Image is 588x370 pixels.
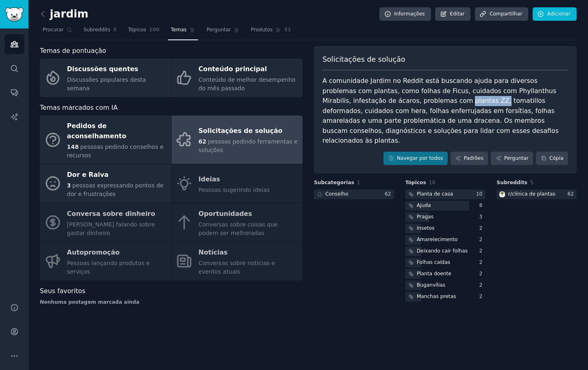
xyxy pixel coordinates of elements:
[40,59,171,97] a: Discussões quentesDiscussões populares desta semana
[383,152,448,165] a: Navegar por todos
[67,65,138,73] font: Discussões quentes
[357,180,360,185] font: 1
[204,24,242,40] a: Perguntar
[172,115,303,164] a: Solicitações de solução62pessoas pedindo ferramentas e soluções
[40,287,85,295] font: Seus favoritos
[497,189,577,200] a: clínica de plantasr/clínica de plantas62
[417,294,456,299] font: Manchas pretas
[322,77,561,144] font: A comunidade Jardim no Reddit está buscando ajuda para diversos problemas com plantas, como folha...
[397,155,443,161] font: Navegar por todos
[405,212,486,222] a: Pragas3
[67,144,164,159] font: pessoas pedindo conselhos e recursos
[417,214,433,220] font: Pragas
[67,182,71,189] font: 3
[198,138,298,153] font: pessoas pedindo ferramentas e soluções
[491,152,533,165] a: Perguntar
[40,47,106,54] font: Temas de pontuação
[435,7,470,21] a: Editar
[149,27,160,33] font: 100
[417,282,446,288] font: Buganvílias
[479,259,483,265] font: 2
[405,258,486,268] a: Folhas caídas2
[475,7,528,21] a: Compartilhar
[405,269,486,279] a: Planta doente2
[479,294,483,299] font: 2
[314,189,394,200] a: Conselho62
[67,122,126,140] font: Pedidos de aconselhamento
[479,237,483,242] font: 2
[198,65,267,73] font: Conteúdo principal
[490,11,522,17] font: Compartilhar
[549,155,564,161] font: Cópia
[171,27,187,33] font: Temas
[40,164,171,203] a: Dor e Raiva3pessoas expressando pontos de dor e frustrações
[417,202,431,208] font: Ajuda
[385,191,391,197] font: 62
[479,214,483,220] font: 3
[405,246,486,257] a: Deixando cair folhas2
[67,76,146,91] font: Discussões populares desta semana
[405,281,486,291] a: Buganvílias2
[417,225,435,231] font: Insetos
[128,27,146,33] font: Tópicos
[405,235,486,245] a: Amarelecimento2
[464,155,483,161] font: Padrões
[40,24,75,40] a: Procurar
[314,180,354,185] font: Subcategorias
[67,171,109,178] font: Dor e Raiva
[450,11,464,17] font: Editar
[405,224,486,234] a: Insetos2
[67,144,79,150] font: 148
[512,191,555,197] font: clínica de plantas
[50,8,89,20] font: jardim
[198,127,283,135] font: Solicitações de solução
[40,104,118,111] font: Temas marcados com IA
[172,59,303,97] a: Conteúdo principalConteúdo de melhor desempenho do mês passado
[476,191,483,197] font: 10
[248,24,294,40] a: Produtos31
[417,237,458,242] font: Amarelecimento
[81,24,120,40] a: Subreddits5
[533,7,577,21] a: Adicionar
[405,180,426,185] font: Tópicos
[479,225,483,231] font: 2
[547,11,571,17] font: Adicionar
[207,27,231,33] font: Perguntar
[499,192,505,197] img: clínica de plantas
[417,259,450,265] font: Folhas caídas
[504,155,529,161] font: Perguntar
[479,282,483,288] font: 2
[567,191,574,197] font: 62
[251,27,273,33] font: Produtos
[198,138,206,145] font: 62
[394,11,425,17] font: Informações
[497,180,527,185] font: Subreddits
[417,271,451,276] font: Planta doente
[325,191,348,197] font: Conselho
[451,152,488,165] a: Padrões
[508,191,512,197] font: r/
[43,27,64,33] font: Procurar
[405,189,486,200] a: Planta de casa10
[168,24,198,40] a: Temas
[405,201,486,211] a: Ajuda8
[84,27,111,33] font: Subreddits
[40,299,139,305] font: Nenhuma postagem marcada ainda
[113,27,117,33] font: 5
[284,27,291,33] font: 31
[479,248,483,254] font: 2
[379,7,431,21] a: Informações
[479,271,483,276] font: 2
[479,202,483,208] font: 8
[198,76,296,91] font: Conteúdo de melhor desempenho do mês passado
[322,55,405,63] font: Solicitações de solução
[417,248,468,254] font: Deixando cair folhas
[530,180,534,185] font: 5
[125,24,162,40] a: Tópicos100
[67,182,163,197] font: pessoas expressando pontos de dor e frustrações
[405,292,486,302] a: Manchas pretas2
[417,191,453,197] font: Planta de casa
[429,180,436,185] font: 10
[5,7,24,22] img: Logotipo do GummySearch
[536,152,568,165] button: Cópia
